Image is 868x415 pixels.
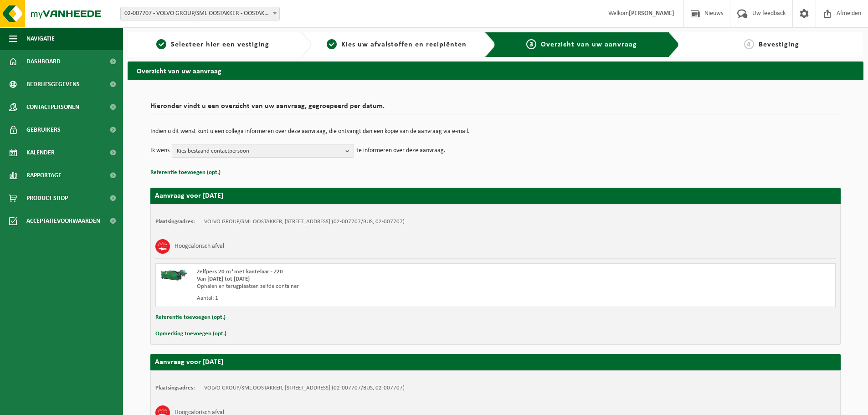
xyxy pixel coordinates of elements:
span: Kies bestaand contactpersoon [177,144,342,158]
span: Rapportage [26,164,62,187]
strong: [PERSON_NAME] [629,10,674,17]
td: VOLVO GROUP/SML OOSTAKKER, [STREET_ADDRESS] (02-007707/BUS, 02-007707) [204,218,405,225]
span: Acceptatievoorwaarden [26,210,100,232]
span: Navigatie [26,27,55,50]
button: Referentie toevoegen (opt.) [155,312,226,323]
span: Contactpersonen [26,96,79,118]
p: Indien u dit wenst kunt u een collega informeren over deze aanvraag, die ontvangt dan een kopie v... [150,128,841,135]
span: Product Shop [26,187,68,210]
h2: Overzicht van uw aanvraag [128,61,863,79]
span: 4 [744,39,754,49]
span: 02-007707 - VOLVO GROUP/SML OOSTAKKER - OOSTAKKER [121,7,279,20]
a: 2Kies uw afvalstoffen en recipiënten [316,39,478,50]
span: Gebruikers [26,118,61,141]
span: 3 [526,39,536,49]
span: Zelfpers 20 m³ met kantelaar - Z20 [197,269,283,275]
strong: Van [DATE] tot [DATE] [197,276,250,282]
span: Dashboard [26,50,61,73]
span: 1 [156,39,166,49]
h3: Hoogcalorisch afval [175,239,224,254]
span: 2 [327,39,337,49]
a: 1Selecteer hier een vestiging [132,39,293,50]
h2: Hieronder vindt u een overzicht van uw aanvraag, gegroepeerd per datum. [150,102,841,115]
button: Kies bestaand contactpersoon [172,144,354,158]
span: Bevestiging [759,41,799,48]
span: Bedrijfsgegevens [26,73,80,96]
strong: Aanvraag voor [DATE] [155,192,223,200]
div: Aantal: 1 [197,295,532,302]
div: Ophalen en terugplaatsen zelfde container [197,283,532,290]
button: Opmerking toevoegen (opt.) [155,328,226,340]
span: Overzicht van uw aanvraag [541,41,637,48]
strong: Aanvraag voor [DATE] [155,359,223,366]
p: te informeren over deze aanvraag. [356,144,446,158]
button: Referentie toevoegen (opt.) [150,167,221,179]
span: Kalender [26,141,55,164]
strong: Plaatsingsadres: [155,219,195,225]
strong: Plaatsingsadres: [155,385,195,391]
span: 02-007707 - VOLVO GROUP/SML OOSTAKKER - OOSTAKKER [120,7,280,20]
td: VOLVO GROUP/SML OOSTAKKER, [STREET_ADDRESS] (02-007707/BUS, 02-007707) [204,384,405,392]
span: Kies uw afvalstoffen en recipiënten [341,41,467,48]
span: Selecteer hier een vestiging [171,41,269,48]
p: Ik wens [150,144,169,158]
img: HK-XZ-20-GN-01.png [160,268,188,282]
